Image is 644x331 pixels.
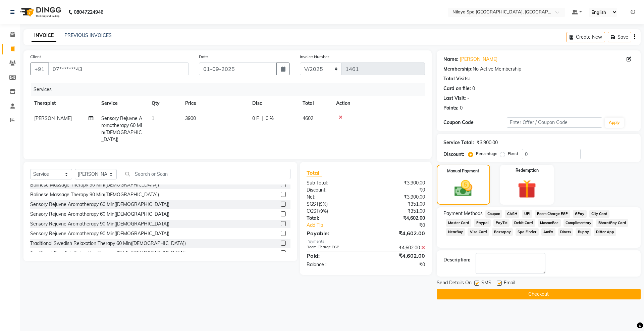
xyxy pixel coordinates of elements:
div: ₹0 [366,261,430,268]
span: NearBuy [446,228,465,236]
div: ₹351.00 [366,201,430,208]
img: logo [17,3,63,22]
div: ₹4,602.00 [366,252,430,260]
div: Sensory Rejuvne Aromatherapy 60 Min([DEMOGRAPHIC_DATA]) [30,211,169,218]
div: ₹3,900.00 [477,139,498,146]
div: Paid: [302,252,366,260]
input: Search by Name/Mobile/Email/Code [48,63,189,75]
th: Action [332,96,425,111]
th: Total [299,96,332,111]
div: Net: [302,194,366,201]
label: Invoice Number [300,54,329,60]
label: Date [199,54,208,60]
div: Sensory Rejuvne Aromatherapy 90 Min([DEMOGRAPHIC_DATA]) [30,220,169,227]
span: 4602 [303,115,313,121]
span: MosamBee [538,219,561,227]
div: ₹3,900.00 [366,194,430,201]
img: _gift.svg [512,177,542,201]
span: Room Charge EGP [535,210,570,218]
span: Payment Methods [443,210,483,217]
div: Balance : [302,261,366,268]
span: AmEx [541,228,555,236]
div: Balinese Massage Therapy 90 Min([DEMOGRAPHIC_DATA]) [30,191,159,198]
span: Paypal [474,219,491,227]
span: Visa Card [468,228,489,236]
span: UPI [522,210,532,218]
th: Price [181,96,248,111]
a: [PERSON_NAME] [460,56,497,63]
div: Room Charge EGP [302,244,366,251]
th: Disc [248,96,299,111]
span: Total [307,169,322,176]
button: Apply [605,118,624,128]
div: 0 [460,105,463,112]
div: ₹351.00 [366,208,430,215]
button: Checkout [437,289,641,299]
input: Search or Scan [122,169,290,179]
span: Coupon [485,210,502,218]
div: Service Total: [443,139,474,146]
div: Discount: [443,151,464,158]
a: Add Tip [302,222,376,229]
div: ₹4,602.00 [366,215,430,222]
a: PREVIOUS INVOICES [64,32,112,38]
div: Membership: [443,66,473,73]
div: Name: [443,56,459,63]
span: | [262,115,263,122]
div: ₹0 [366,187,430,194]
span: Master Card [446,219,472,227]
span: 9% [320,201,326,207]
a: INVOICE [32,30,56,42]
div: ₹3,900.00 [366,179,430,187]
div: No Active Membership [443,66,634,73]
span: Send Details On [437,279,472,288]
div: Total Visits: [443,75,470,82]
div: Card on file: [443,85,471,92]
button: +91 [30,63,49,75]
div: ( ) [302,208,366,215]
img: _cash.svg [449,178,478,199]
div: Traditional Swedish Relaxation Therapy 60 Min([DEMOGRAPHIC_DATA]) [30,250,186,257]
span: Email [504,279,515,288]
div: Traditional Swedish Relaxation Therapy 60 Min([DEMOGRAPHIC_DATA]) [30,240,186,247]
span: SGST [307,201,319,207]
span: CASH [505,210,519,218]
div: Payable: [302,229,366,237]
label: Percentage [476,151,497,157]
label: Redemption [516,167,539,173]
span: GPay [573,210,587,218]
span: Sensory Rejuvne Aromatherapy 60 Min([DEMOGRAPHIC_DATA]) [101,115,142,142]
b: 08047224946 [74,3,103,22]
span: BharatPay Card [596,219,628,227]
button: Save [608,32,631,42]
span: Spa Finder [516,228,539,236]
th: Qty [148,96,181,111]
th: Service [97,96,148,111]
div: ₹4,602.00 [366,244,430,251]
div: Last Visit: [443,95,466,102]
label: Client [30,54,41,60]
span: Debit Card [512,219,535,227]
span: Diners [558,228,573,236]
button: Create New [567,32,605,42]
div: 0 [472,85,475,92]
span: City Card [589,210,610,218]
th: Therapist [30,96,97,111]
span: Razorpay [492,228,513,236]
span: Dittor App [594,228,616,236]
div: Balinese Massage Therapy 90 Min([DEMOGRAPHIC_DATA]) [30,181,159,189]
div: - [467,95,469,102]
div: Discount: [302,187,366,194]
span: CGST [307,208,319,214]
label: Fixed [508,151,518,157]
span: 3900 [185,115,196,121]
div: ₹0 [376,222,430,229]
div: Sub Total: [302,179,366,187]
span: [PERSON_NAME] [34,115,72,121]
span: SMS [481,279,491,288]
span: 0 % [266,115,274,122]
span: PayTM [493,219,509,227]
div: Points: [443,105,459,112]
label: Manual Payment [447,168,479,174]
span: 9% [320,208,327,214]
